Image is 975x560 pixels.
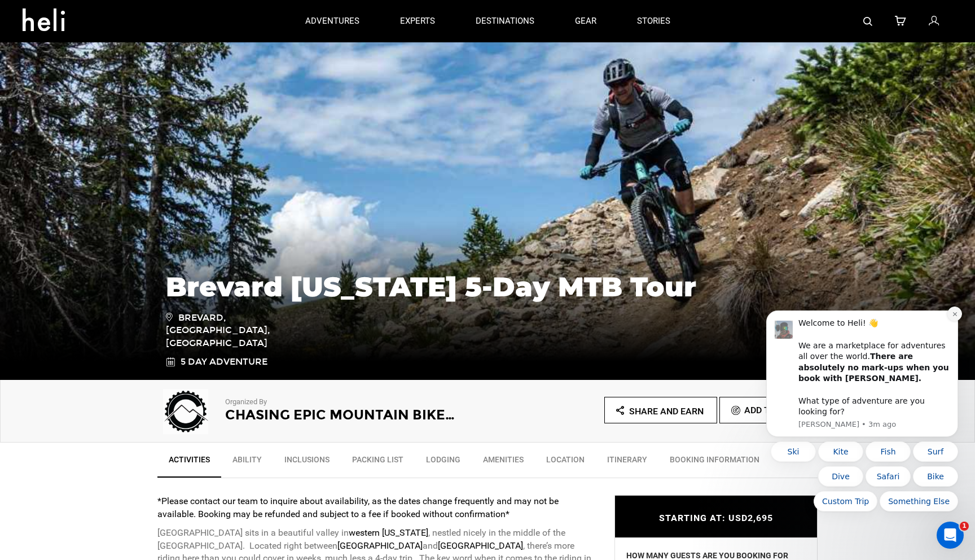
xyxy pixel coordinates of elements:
iframe: Intercom notifications message [749,235,975,530]
a: Inclusions [273,448,341,476]
a: BOOKING INFORMATION [658,448,771,476]
h2: Chasing Epic Mountain Bike Adventures [225,408,456,422]
a: Location [535,448,596,476]
img: 041fcd965901ba323288d09284cef88e.png [157,389,214,434]
span: Add To Saved [744,405,806,415]
iframe: Intercom live chat [937,522,964,549]
h1: Brevard [US_STATE] 5-Day MTB Tour [166,272,809,302]
a: Lodging [415,448,472,476]
a: Itinerary [596,448,658,476]
strong: western [US_STATE] [349,527,428,538]
a: Ability [221,448,273,476]
span: 5 Day Adventure [181,356,267,369]
p: adventures [305,15,359,27]
a: Activities [157,448,221,478]
p: destinations [476,15,534,27]
span: Share and Earn [629,406,704,417]
span: STARTING AT: USD2,695 [659,513,773,523]
strong: [GEOGRAPHIC_DATA] [438,540,523,551]
strong: [GEOGRAPHIC_DATA] [337,540,423,551]
img: search-bar-icon.svg [863,17,872,26]
strong: *Please contact our team to inquire about availability, as the dates change frequently and may no... [157,496,559,519]
span: 1 [960,522,969,531]
a: Packing List [341,448,415,476]
span: Brevard, [GEOGRAPHIC_DATA], [GEOGRAPHIC_DATA] [166,310,327,351]
p: Organized By [225,397,456,408]
p: experts [400,15,435,27]
a: Amenities [472,448,535,476]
